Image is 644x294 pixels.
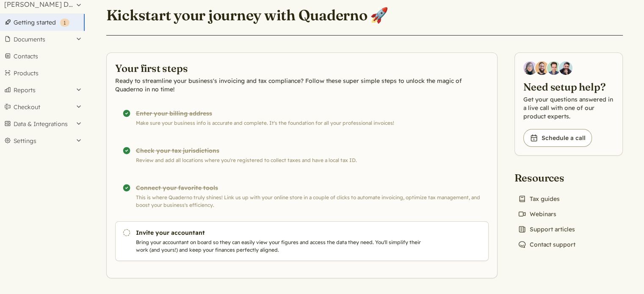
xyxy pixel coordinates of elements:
[523,129,592,147] a: Schedule a call
[523,61,537,75] img: Diana Carrasco, Account Executive at Quaderno
[514,223,578,235] a: Support articles
[547,61,561,75] img: Ivo Oltmans, Business Developer at Quaderno
[115,77,489,93] p: Ready to streamline your business's invoicing and tax compliance? Follow these super simple steps...
[535,61,549,75] img: Jairo Fumero, Account Executive at Quaderno
[523,80,614,93] h2: Need setup help?
[514,208,560,220] a: Webinars
[136,239,425,254] p: Bring your accountant on board so they can easily view your figures and access the data they need...
[514,193,563,205] a: Tax guides
[514,171,579,184] h2: Resources
[514,239,579,250] a: Contact support
[115,221,489,261] a: Invite your accountant Bring your accountant on board so they can easily view your figures and ac...
[136,228,425,237] h3: Invite your accountant
[559,61,572,75] img: Javier Rubio, DevRel at Quaderno
[115,61,489,75] h2: Your first steps
[64,19,66,26] span: 1
[106,6,389,25] h1: Kickstart your journey with Quaderno 🚀
[523,95,614,121] p: Get your questions answered in a live call with one of our product experts.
